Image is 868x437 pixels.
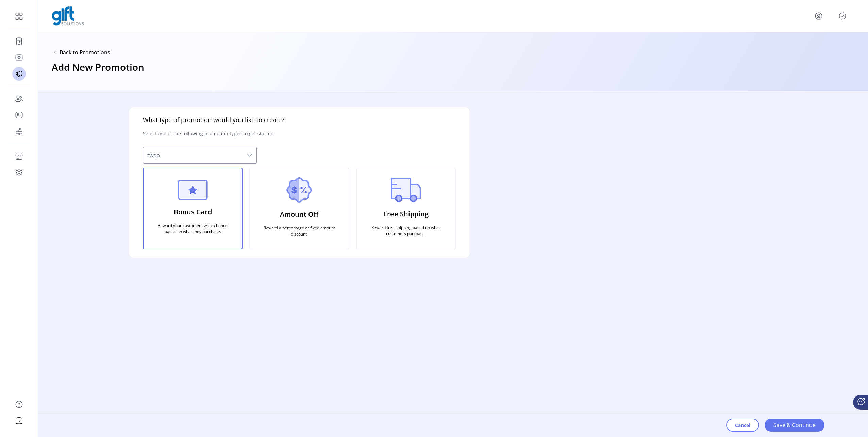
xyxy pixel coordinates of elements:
[258,222,340,240] p: Reward a percentage or fixed amount discount.
[152,220,234,238] p: Reward your customers with a bonus based on what they purchase.
[813,11,824,21] button: menu
[174,204,212,220] p: Bonus Card
[178,180,208,200] img: bonus_card.png
[365,222,447,240] p: Reward free shipping based on what customers purchase.
[52,60,144,75] h3: Add New Promotion
[280,207,318,222] p: Amount Off
[726,419,759,432] button: Cancel
[143,125,275,143] p: Select one of the following promotion types to get started.
[773,421,816,429] span: Save & Continue
[383,206,429,222] p: Free Shipping
[60,48,110,56] button: Back to Promotions
[286,177,312,203] img: amount_off.png
[52,6,84,26] img: logo
[837,11,848,21] button: Publisher Panel
[143,115,284,125] h5: What type of promotion would you like to create?
[243,147,256,163] div: dropdown trigger
[391,178,421,202] img: free_shipping.png
[765,419,824,432] button: Save & Continue
[735,422,750,429] span: Cancel
[143,147,243,163] span: twqa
